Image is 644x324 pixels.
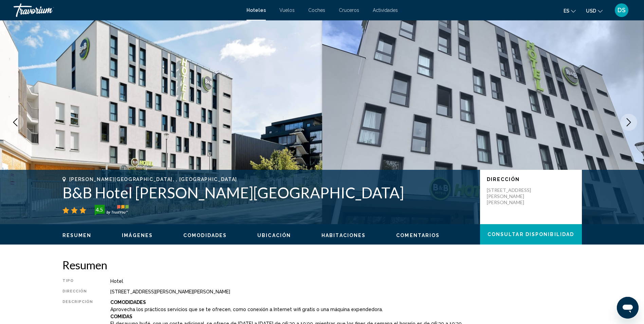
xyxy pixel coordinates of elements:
[308,7,325,13] a: Coches
[564,6,576,16] button: Cambiar idioma
[183,233,227,238] span: Comodidades
[122,232,153,238] button: Imágenes
[69,177,238,182] span: [PERSON_NAME][GEOGRAPHIC_DATA], , [GEOGRAPHIC_DATA]
[618,7,626,14] span: DS
[62,258,582,272] h2: Resumen
[564,8,569,14] span: es
[396,232,440,238] button: Comentarios
[62,184,473,201] h1: B&B Hotel [PERSON_NAME][GEOGRAPHIC_DATA]
[183,232,227,238] button: Comodidades
[339,7,359,13] a: Cruceros
[122,233,153,238] span: Imágenes
[62,278,93,284] div: Tipo
[110,314,132,319] b: Comidas
[257,232,291,238] button: Ubicación
[279,7,295,13] a: Vuelos
[321,232,366,238] button: Habitaciones
[93,205,106,214] div: 4.5
[586,8,596,14] span: USD
[373,7,398,13] a: Actividades
[487,177,575,182] p: Dirección
[620,114,637,131] button: Siguiente imagen
[617,297,639,319] iframe: Botón para iniciar la ventana de mensajería
[257,233,291,238] span: Ubicación
[110,289,582,294] div: [STREET_ADDRESS][PERSON_NAME][PERSON_NAME]
[95,205,129,216] img: trustyou-badge-hor.svg
[480,224,582,245] button: Consultar disponibilidad
[613,3,630,17] button: Menú de usuario
[62,233,92,238] span: Resumen
[321,233,366,238] span: Habitaciones
[110,307,582,312] p: Aprovecha los prácticos servicios que se te ofrecen, como conexión a Internet wifi gratis o una m...
[396,233,440,238] span: Comentarios
[487,232,574,237] span: Consultar disponibilidad
[62,232,92,238] button: Resumen
[7,114,24,131] button: Imagen anterior
[246,7,266,13] a: Hoteles
[487,187,541,205] p: [STREET_ADDRESS][PERSON_NAME][PERSON_NAME]
[14,3,240,17] a: Travorium
[586,6,603,16] button: Cambiar moneda
[62,289,93,294] div: Dirección
[110,278,582,284] div: Hotel
[110,300,146,305] b: Comodidades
